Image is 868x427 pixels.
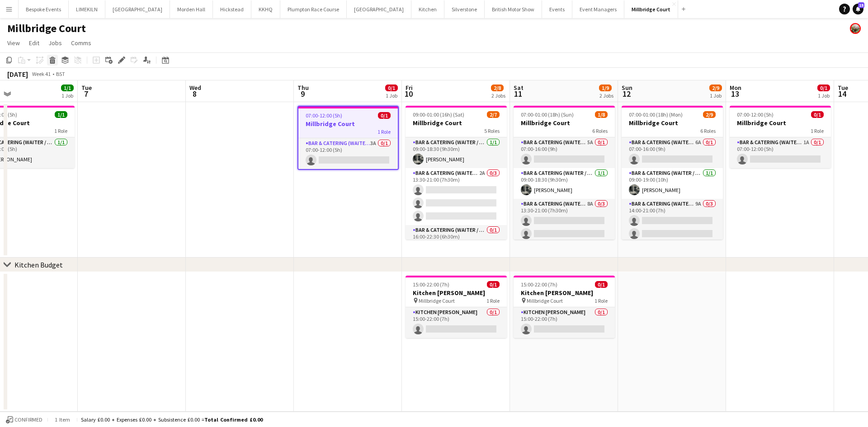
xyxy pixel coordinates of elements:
app-card-role: Kitchen [PERSON_NAME]0/115:00-22:00 (7h) [406,307,507,338]
span: 8 [188,89,201,99]
div: [DATE] [7,70,28,79]
button: Hickstead [213,0,251,18]
button: Bespoke Events [19,0,69,18]
span: 1/1 [61,84,74,91]
div: 1 Job [818,92,830,99]
span: 07:00-12:00 (5h) [306,112,342,119]
span: 0/1 [811,111,824,118]
span: 1 Role [594,297,608,304]
div: 1 Job [386,92,397,99]
div: BST [56,70,65,77]
app-card-role: Bar & Catering (Waiter / waitress)1/109:00-19:00 (10h)[PERSON_NAME] [622,168,723,199]
button: Kitchen [411,0,444,18]
span: 1 item [52,416,73,423]
button: Millbridge Court [624,0,678,18]
span: 07:00-01:00 (18h) (Mon) [629,111,683,118]
app-job-card: 15:00-22:00 (7h)0/1Kitchen [PERSON_NAME] Millbridge Court1 RoleKitchen [PERSON_NAME]0/115:00-22:0... [514,276,615,338]
span: Tue [838,84,848,92]
span: View [7,39,20,47]
app-card-role: Bar & Catering (Waiter / waitress)2A0/313:30-21:00 (7h30m) [406,168,507,225]
span: 1 Role [486,297,500,304]
span: 11 [512,89,524,99]
button: Plumpton Race Course [280,0,347,18]
h3: Millbridge Court [406,119,507,127]
app-job-card: 09:00-01:00 (16h) (Sat)2/7Millbridge Court5 RolesBar & Catering (Waiter / waitress)1/109:00-18:30... [406,106,507,239]
app-card-role: Kitchen [PERSON_NAME]0/115:00-22:00 (7h) [514,307,615,338]
a: 15 [853,4,863,14]
span: 10 [404,89,413,99]
h3: Millbridge Court [514,119,615,127]
span: 7 [80,89,92,99]
app-job-card: 07:00-12:00 (5h)0/1Millbridge Court1 RoleBar & Catering (Waiter / waitress)1A0/107:00-12:00 (5h) [730,106,831,168]
h1: Millbridge Court [7,22,86,35]
span: 2/9 [703,111,716,118]
app-job-card: 07:00-12:00 (5h)0/1Millbridge Court1 RoleBar & Catering (Waiter / waitress)3A0/107:00-12:00 (5h) [297,106,399,170]
app-card-role: Bar & Catering (Waiter / waitress)3A0/107:00-12:00 (5h) [298,138,398,169]
span: 1 Role [811,127,824,134]
span: Jobs [48,39,62,47]
button: Morden Hall [170,0,213,18]
span: Fri [406,84,413,92]
div: 07:00-01:00 (18h) (Sun)1/8Millbridge Court6 RolesBar & Catering (Waiter / waitress)5A0/107:00-16:... [514,106,615,239]
button: LIMEKILN [69,0,105,18]
span: 0/1 [385,84,398,91]
span: 2/9 [709,84,722,91]
div: 2 Jobs [491,92,505,99]
span: 15:00-22:00 (7h) [413,281,449,288]
span: 2/8 [491,84,504,91]
div: 2 Jobs [599,92,613,99]
span: 07:00-01:00 (18h) (Sun) [521,111,574,118]
div: 1 Job [710,92,722,99]
button: [GEOGRAPHIC_DATA] [105,0,170,18]
button: [GEOGRAPHIC_DATA] [347,0,411,18]
span: 13 [728,89,741,99]
span: 12 [620,89,632,99]
button: Event Managers [572,0,624,18]
span: Comms [71,39,91,47]
span: 0/1 [595,281,608,288]
div: 1 Job [61,92,73,99]
a: Comms [67,37,95,49]
span: Week 41 [30,70,52,77]
span: Tue [81,84,92,92]
app-user-avatar: Staffing Manager [850,23,861,34]
h3: Kitchen [PERSON_NAME] [514,289,615,297]
app-job-card: 07:00-01:00 (18h) (Mon)2/9Millbridge Court6 RolesBar & Catering (Waiter / waitress)6A0/107:00-16:... [622,106,723,239]
span: 2/7 [487,111,500,118]
span: 6 Roles [592,127,608,134]
button: Confirmed [5,415,44,425]
span: 1/8 [595,111,608,118]
app-card-role: Bar & Catering (Waiter / waitress)9A0/314:00-21:00 (7h) [622,199,723,256]
a: Jobs [45,37,66,49]
span: 07:00-12:00 (5h) [737,111,774,118]
app-card-role: Bar & Catering (Waiter / waitress)0/116:00-22:30 (6h30m) [406,225,507,256]
div: Salary £0.00 + Expenses £0.00 + Subsistence £0.00 = [81,416,263,423]
span: Millbridge Court [419,297,455,304]
app-card-role: Bar & Catering (Waiter / waitress)6A0/107:00-16:00 (9h) [622,137,723,168]
span: Sun [622,84,632,92]
span: Mon [730,84,741,92]
span: 0/1 [378,112,391,119]
div: Kitchen Budget [14,260,63,269]
span: Edit [29,39,39,47]
div: 15:00-22:00 (7h)0/1Kitchen [PERSON_NAME] Millbridge Court1 RoleKitchen [PERSON_NAME]0/115:00-22:0... [406,276,507,338]
span: Millbridge Court [527,297,563,304]
a: View [4,37,24,49]
span: Wed [189,84,201,92]
span: 6 Roles [700,127,716,134]
span: 15:00-22:00 (7h) [521,281,557,288]
span: 1/1 [55,111,67,118]
span: Sat [514,84,524,92]
span: 14 [836,89,848,99]
button: Events [542,0,572,18]
h3: Millbridge Court [298,120,398,128]
span: 1 Role [54,127,67,134]
app-card-role: Bar & Catering (Waiter / waitress)1/109:00-18:30 (9h30m)[PERSON_NAME] [514,168,615,199]
span: 1 Role [377,128,391,135]
span: Total Confirmed £0.00 [204,416,263,423]
span: 0/1 [817,84,830,91]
